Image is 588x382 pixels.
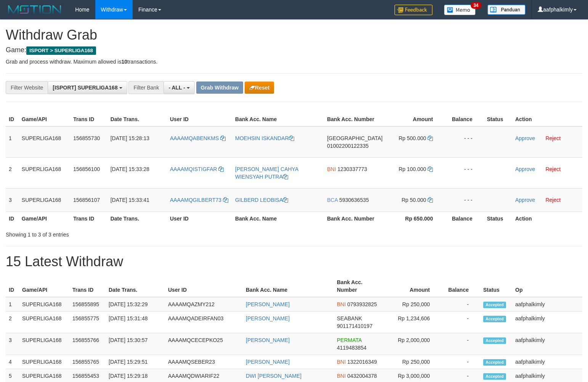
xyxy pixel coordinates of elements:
[19,355,69,369] td: SUPERLIGA168
[471,2,481,9] span: 34
[545,166,561,172] a: Reject
[6,27,582,43] h1: Withdraw Grab
[512,112,582,126] th: Action
[196,82,243,94] button: Grab Withdraw
[441,333,480,355] td: -
[545,197,561,203] a: Reject
[170,135,226,141] a: AAAAMQABENKMS
[402,197,426,203] span: Rp 50.000
[106,333,165,355] td: [DATE] 15:30:57
[48,81,127,94] button: [ISPORT] SUPERLIGA168
[6,81,48,94] div: Filter Website
[515,197,535,203] a: Approve
[19,275,69,297] th: Game/API
[235,166,298,180] a: [PERSON_NAME] CAHYA WIENSYAH PUTRA
[327,197,338,203] span: BCA
[383,355,441,369] td: Rp 250,000
[19,157,70,188] td: SUPERLIGA168
[19,333,69,355] td: SUPERLIGA168
[70,211,107,225] th: Trans ID
[386,211,444,225] th: Rp 650.000
[69,275,106,297] th: Trans ID
[428,135,433,141] a: Copy 500000 to clipboard
[111,135,149,141] span: [DATE] 15:28:13
[383,333,441,355] td: Rp 2,000,000
[73,197,100,203] span: 156856107
[337,323,372,329] span: Copy 901171410197 to clipboard
[347,301,377,307] span: Copy 0793932825 to clipboard
[163,81,194,94] button: - ALL -
[69,312,106,333] td: 156855775
[6,355,19,369] td: 4
[232,112,324,126] th: Bank Acc. Name
[444,211,484,225] th: Balance
[6,58,582,66] p: Grab and process withdraw. Maximum allowed is transactions.
[111,197,149,203] span: [DATE] 15:33:41
[512,355,582,369] td: aafphalkimly
[6,188,19,211] td: 3
[334,275,383,297] th: Bank Acc. Number
[19,211,70,225] th: Game/API
[106,355,165,369] td: [DATE] 15:29:51
[512,297,582,312] td: aafphalkimly
[512,312,582,333] td: aafphalkimly
[165,275,243,297] th: User ID
[512,333,582,355] td: aafphalkimly
[69,333,106,355] td: 156855766
[73,135,100,141] span: 156855730
[444,5,476,15] img: Button%20Memo.svg
[6,254,582,269] h1: 15 Latest Withdraw
[243,275,334,297] th: Bank Acc. Name
[483,316,506,322] span: Accepted
[6,275,19,297] th: ID
[383,275,441,297] th: Amount
[327,135,383,141] span: [GEOGRAPHIC_DATA]
[515,135,535,141] a: Approve
[515,166,535,172] a: Approve
[441,275,480,297] th: Balance
[483,302,506,308] span: Accepted
[444,126,484,158] td: - - -
[19,312,69,333] td: SUPERLIGA168
[337,166,367,172] span: Copy 1230337773 to clipboard
[170,166,224,172] a: AAAAMQISTIGFAR
[6,312,19,333] td: 2
[6,4,64,15] img: MOTION_logo.png
[170,197,221,203] span: AAAAMQGILBERT73
[246,337,290,343] a: [PERSON_NAME]
[106,312,165,333] td: [DATE] 15:31:48
[6,112,19,126] th: ID
[245,82,274,94] button: Reset
[19,126,70,158] td: SUPERLIGA168
[545,135,561,141] a: Reject
[6,157,19,188] td: 2
[70,112,107,126] th: Trans ID
[19,112,70,126] th: Game/API
[339,197,369,203] span: Copy 5930636535 to clipboard
[324,112,386,126] th: Bank Acc. Number
[383,297,441,312] td: Rp 250,000
[337,301,346,307] span: BNI
[428,197,433,203] a: Copy 50000 to clipboard
[165,297,243,312] td: AAAAMQAZMY212
[6,297,19,312] td: 1
[428,166,433,172] a: Copy 100000 to clipboard
[107,211,167,225] th: Date Trans.
[26,46,96,55] span: ISPORT > SUPERLIGA168
[327,143,369,149] span: Copy 01002200122335 to clipboard
[399,135,426,141] span: Rp 500.000
[6,46,582,54] h4: Game:
[165,312,243,333] td: AAAAMQADEIRFAN03
[512,211,582,225] th: Action
[107,112,167,126] th: Date Trans.
[337,345,367,351] span: Copy 4119483854 to clipboard
[327,166,336,172] span: BNI
[512,275,582,297] th: Op
[324,211,386,225] th: Bank Acc. Number
[170,135,219,141] span: AAAAMQABENKMS
[394,5,433,15] img: Feedback.jpg
[441,312,480,333] td: -
[73,166,100,172] span: 156856100
[170,166,217,172] span: AAAAMQISTIGFAR
[128,81,163,94] div: Filter Bank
